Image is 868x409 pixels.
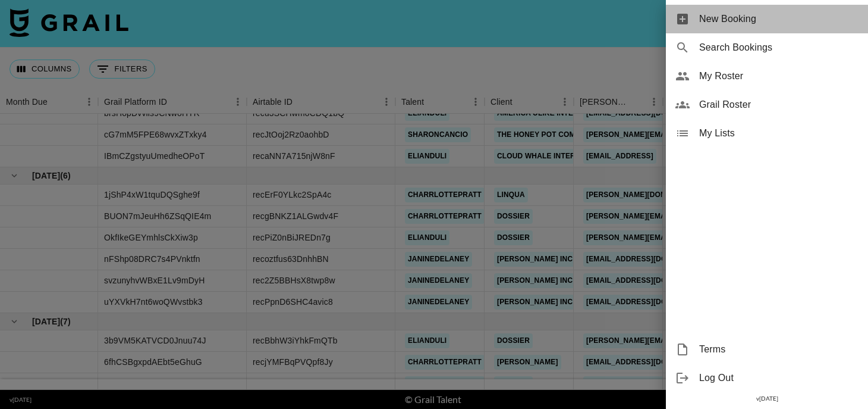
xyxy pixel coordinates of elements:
span: Grail Roster [699,98,858,112]
div: Terms [666,335,868,364]
span: Log Out [699,371,858,385]
div: Log Out [666,364,868,392]
div: My Lists [666,119,868,148]
span: My Roster [699,69,858,83]
div: My Roster [666,62,868,90]
span: Terms [699,342,858,357]
div: New Booking [666,5,868,33]
div: Grail Roster [666,90,868,119]
span: New Booking [699,12,858,26]
span: Search Bookings [699,40,858,55]
div: Search Bookings [666,33,868,62]
div: v [DATE] [666,392,868,405]
span: My Lists [699,126,858,141]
